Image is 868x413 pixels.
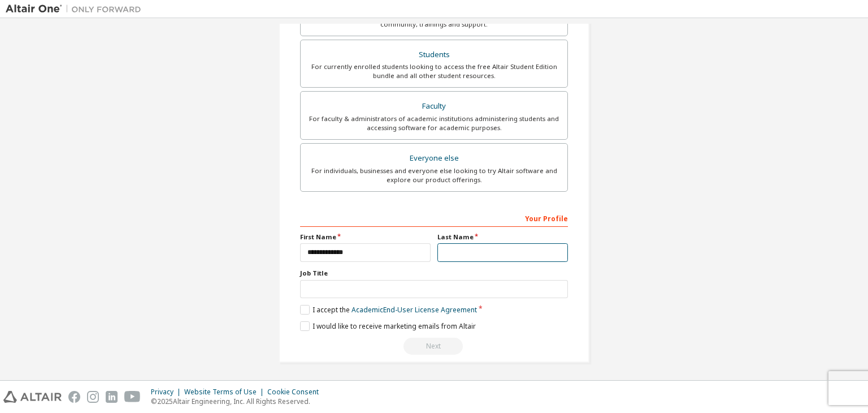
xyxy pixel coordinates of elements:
div: Students [307,47,561,63]
div: For faculty & administrators of academic institutions administering students and accessing softwa... [307,114,561,132]
img: facebook.svg [68,391,80,403]
label: I accept the [300,305,477,315]
div: For currently enrolled students looking to access the free Altair Student Edition bundle and all ... [307,62,561,80]
img: youtube.svg [124,391,141,403]
div: Website Terms of Use [184,388,267,397]
div: Faculty [307,98,561,114]
div: Privacy [151,388,184,397]
div: Everyone else [307,150,561,166]
div: You need to provide your academic email [300,338,568,355]
img: Altair One [6,3,147,15]
label: I would like to receive marketing emails from Altair [300,321,476,331]
label: Last Name [437,233,568,242]
div: Cookie Consent [267,388,325,397]
p: © 2025 Altair Engineering, Inc. All Rights Reserved. [151,397,325,406]
div: For individuals, businesses and everyone else looking to try Altair software and explore our prod... [307,166,561,184]
img: instagram.svg [87,391,99,403]
div: Your Profile [300,209,568,227]
a: Academic End-User License Agreement [351,305,477,315]
label: Job Title [300,269,568,278]
label: First Name [300,233,431,242]
img: altair_logo.svg [3,391,62,403]
img: linkedin.svg [106,391,118,403]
